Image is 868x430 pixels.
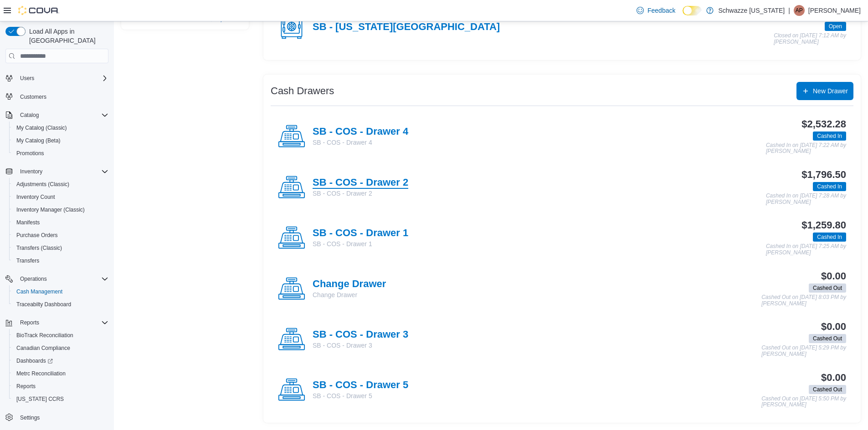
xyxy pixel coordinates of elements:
a: My Catalog (Classic) [13,122,71,133]
span: Catalog [20,111,39,119]
span: Transfers [16,257,39,264]
button: Customers [2,90,112,103]
span: Manifests [13,217,108,228]
span: Transfers (Classic) [13,243,108,253]
span: Promotions [13,148,108,159]
a: Metrc Reconciliation [13,368,69,379]
span: Operations [20,275,47,283]
button: Transfers [9,254,112,267]
span: Cashed Out [813,334,842,343]
span: Users [16,73,108,84]
span: Metrc Reconciliation [16,370,66,377]
span: [US_STATE] CCRS [16,395,64,403]
span: Transfers [13,255,108,266]
a: Feedback [633,1,679,20]
span: Cashed In [817,233,842,241]
a: Reports [13,381,39,392]
button: Inventory Manager (Classic) [9,203,112,216]
span: Canadian Compliance [16,344,70,352]
span: Cashed Out [809,334,846,343]
a: Promotions [13,148,48,159]
span: Dark Mode [683,15,683,16]
a: My Catalog (Beta) [13,135,64,146]
span: My Catalog (Classic) [13,122,108,133]
span: Load All Apps in [GEOGRAPHIC_DATA] [26,27,108,45]
h4: SB - COS - Drawer 2 [313,177,408,189]
span: My Catalog (Beta) [13,135,108,146]
span: Dashboards [16,357,53,364]
span: Settings [16,412,108,423]
button: Reports [16,317,43,328]
p: SB - COS - Drawer 1 [313,239,408,248]
span: Washington CCRS [13,394,108,405]
span: Open [825,22,846,31]
button: Users [16,73,38,84]
span: Reports [20,319,39,326]
span: Customers [16,91,108,102]
span: Traceabilty Dashboard [13,299,108,310]
span: Cashed Out [813,385,842,394]
a: Inventory Count [13,192,59,202]
button: Cash Management [9,285,112,298]
button: Transfers (Classic) [9,242,112,254]
p: Cashed Out on [DATE] 8:03 PM by [PERSON_NAME] [761,294,846,307]
button: Canadian Compliance [9,342,112,354]
button: My Catalog (Classic) [9,121,112,134]
p: SB - COS - Drawer 2 [313,189,408,198]
span: Metrc Reconciliation [13,368,108,379]
h4: SB - COS - Drawer 1 [313,228,408,239]
span: New Drawer [813,86,848,96]
button: Operations [2,273,112,285]
span: Settings [20,414,40,421]
h3: $1,796.50 [801,169,846,180]
span: Inventory Count [16,193,55,201]
h3: $0.00 [821,372,846,383]
p: Cashed In on [DATE] 7:25 AM by [PERSON_NAME] [766,243,846,256]
p: | [788,5,790,16]
span: Open [829,22,842,30]
span: Cash Management [16,288,62,295]
span: Cashed In [813,182,846,191]
a: Traceabilty Dashboard [13,299,75,310]
h4: SB - COS - Drawer 5 [313,379,408,391]
span: Inventory Manager (Classic) [13,204,108,215]
a: [US_STATE] CCRS [13,394,67,405]
button: Traceabilty Dashboard [9,298,112,311]
span: Reports [13,381,108,392]
button: Metrc Reconciliation [9,367,112,380]
span: Cashed In [813,132,846,141]
h4: Change Drawer [313,278,386,290]
span: Cash Management [13,286,108,297]
span: Canadian Compliance [13,343,108,354]
span: Inventory Manager (Classic) [16,206,85,213]
span: Dashboards [13,355,108,366]
span: BioTrack Reconciliation [13,330,108,341]
p: Cashed In on [DATE] 7:22 AM by [PERSON_NAME] [766,142,846,155]
p: SB - COS - Drawer 4 [313,138,408,147]
a: Dashboards [13,355,56,366]
button: Adjustments (Classic) [9,178,112,191]
p: SB - COS - Drawer 3 [313,341,408,350]
span: Traceabilty Dashboard [16,301,71,308]
span: Transfers (Classic) [16,244,62,252]
a: Dashboards [9,354,112,367]
a: Adjustments (Classic) [13,179,73,190]
button: Reports [9,380,112,393]
h4: SB - COS - Drawer 3 [313,329,408,341]
h3: $0.00 [821,321,846,332]
span: Manifests [16,219,40,226]
button: Inventory [16,166,46,177]
button: Users [2,72,112,85]
p: Cashed Out on [DATE] 5:50 PM by [PERSON_NAME] [761,396,846,408]
button: BioTrack Reconciliation [9,329,112,342]
p: Cashed In on [DATE] 7:28 AM by [PERSON_NAME] [766,193,846,205]
span: Cashed In [817,182,842,191]
span: Customers [20,93,46,101]
span: Feedback [647,6,675,15]
span: My Catalog (Classic) [16,124,67,132]
button: Catalog [16,110,42,121]
p: Schwazze [US_STATE] [718,5,785,16]
span: Adjustments (Classic) [16,181,69,188]
span: Adjustments (Classic) [13,179,108,190]
a: Transfers [13,255,43,266]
